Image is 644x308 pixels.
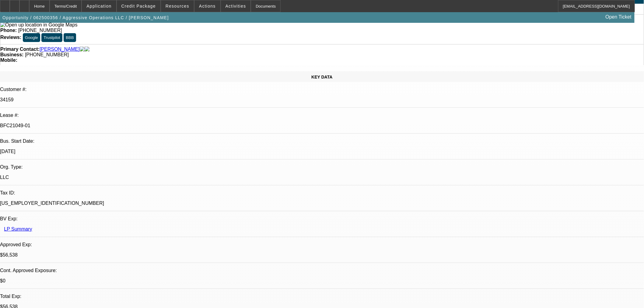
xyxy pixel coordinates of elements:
[0,58,17,63] strong: Mobile:
[121,4,156,9] span: Credit Package
[4,226,32,232] a: LP Summary
[226,4,246,9] span: Activities
[64,33,76,42] button: BBB
[221,0,251,12] button: Activities
[194,0,220,12] button: Actions
[603,12,634,22] a: Open Ticket
[199,4,216,9] span: Actions
[18,28,62,33] span: [PHONE_NUMBER]
[166,4,189,9] span: Resources
[0,22,77,27] a: View Google Maps
[311,75,332,79] span: KEY DATA
[41,33,62,42] button: Trustpilot
[82,0,116,12] button: Application
[25,52,69,57] span: [PHONE_NUMBER]
[85,47,89,52] img: linkedin-icon.png
[0,35,21,40] strong: Reviews:
[86,4,111,9] span: Application
[40,47,80,52] a: [PERSON_NAME]
[2,15,169,20] span: Opportunity / 062500356 / Aggressive Operations LLC / [PERSON_NAME]
[0,28,17,33] strong: Phone:
[23,33,40,42] button: Google
[0,22,77,28] img: Open up location in Google Maps
[80,47,85,52] img: facebook-icon.png
[0,47,40,52] strong: Primary Contact:
[161,0,194,12] button: Resources
[117,0,160,12] button: Credit Package
[0,52,23,57] strong: Business:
